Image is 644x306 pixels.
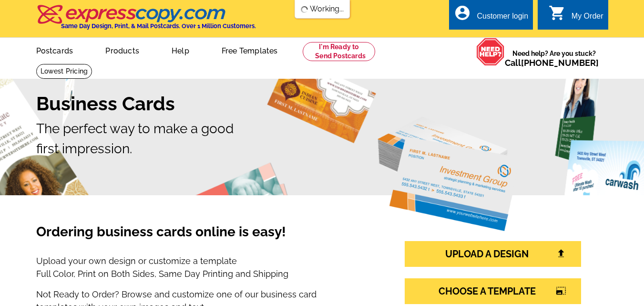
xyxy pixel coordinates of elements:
a: shopping_cart My Order [549,11,603,22]
div: Customer login [477,12,528,25]
h1: Business Cards [36,92,608,115]
a: account_circle Customer login [454,11,528,22]
i: shopping_cart [549,4,566,21]
img: investment-group.png [378,116,521,231]
span: Need help? Are you stuck? [505,49,603,68]
a: CHOOSE A TEMPLATEphoto_size_select_large [405,278,581,304]
a: Products [90,39,154,61]
a: UPLOAD A DESIGN [405,241,581,267]
img: help [476,38,505,66]
h3: Ordering business cards online is easy! [36,224,364,251]
a: Free Templates [206,39,293,61]
a: [PHONE_NUMBER] [521,58,599,68]
a: Help [156,39,204,61]
p: Upload your own design or customize a template Full Color, Print on Both Sides, Same Day Printing... [36,254,364,280]
a: Same Day Design, Print, & Mail Postcards. Over 1 Million Customers. [36,11,256,30]
a: Postcards [21,39,89,61]
img: loading... [300,6,308,13]
p: The perfect way to make a good first impression. [36,119,608,159]
span: Call [505,58,599,68]
i: account_circle [454,4,471,21]
h4: Same Day Design, Print, & Mail Postcards. Over 1 Million Customers. [61,22,256,30]
div: My Order [572,12,603,25]
i: photo_size_select_large [556,286,566,295]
